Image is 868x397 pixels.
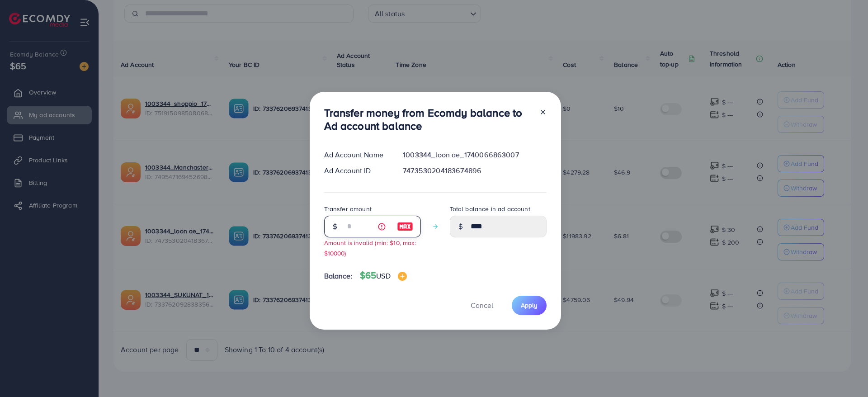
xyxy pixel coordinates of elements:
[324,204,372,213] label: Transfer amount
[324,238,416,257] small: Amount is invalid (min: $10, max: $10000)
[317,165,396,176] div: Ad Account ID
[521,301,538,310] span: Apply
[324,271,353,281] span: Balance:
[450,204,530,213] label: Total balance in ad account
[317,150,396,160] div: Ad Account Name
[512,296,547,315] button: Apply
[376,271,390,281] span: USD
[324,106,532,132] h3: Transfer money from Ecomdy balance to Ad account balance
[459,296,505,315] button: Cancel
[397,221,413,232] img: image
[396,165,553,176] div: 7473530204183674896
[830,356,861,390] iframe: Chat
[398,272,407,281] img: image
[360,270,407,281] h4: $65
[396,150,553,160] div: 1003344_loon ae_1740066863007
[471,300,493,310] span: Cancel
